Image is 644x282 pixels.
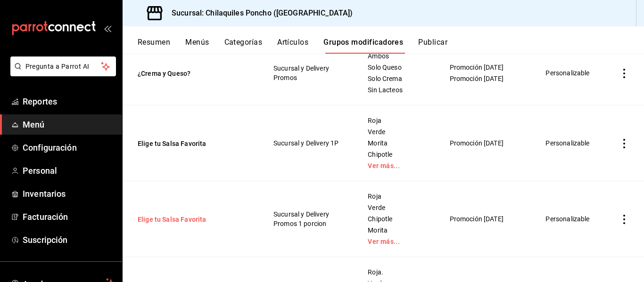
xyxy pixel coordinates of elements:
button: Elige tu Salsa Favorita [138,215,251,224]
span: Roja [368,117,426,124]
td: Sucursal y Delivery Promos [262,41,356,105]
h3: Sucursal: Chilaquiles Poncho ([GEOGRAPHIC_DATA]) [164,8,353,19]
span: Suscripción [23,234,115,246]
span: Chipotle [368,216,426,222]
span: Configuración [23,141,115,154]
span: Facturación [23,210,115,223]
td: Personalizable [534,41,604,105]
button: ¿Crema y Queso? [138,69,251,78]
span: Reportes [23,95,115,108]
span: Pregunta a Parrot AI [25,62,101,72]
span: Morita [368,227,426,234]
span: Personal [23,164,115,177]
td: Personalizable [534,181,604,257]
td: Personalizable [534,105,604,181]
button: Resumen [138,38,170,54]
span: Promoción [DATE] [450,64,523,71]
span: Verde [368,129,426,135]
button: Categorías [224,38,263,54]
button: Pregunta a Parrot AI [10,56,116,76]
span: Roja. [368,269,426,275]
td: Sucursal y Delivery Promos 1 porcion [262,181,356,257]
span: Ambos [368,53,426,59]
button: actions [619,215,629,224]
span: Inventarios [23,187,115,200]
span: Promoción [DATE] [450,140,523,146]
button: open_drawer_menu [104,24,111,32]
span: Verde [368,204,426,211]
a: Pregunta a Parrot AI [7,68,116,78]
span: Solo Queso [368,64,426,71]
button: Grupos modificadores [323,38,403,54]
button: Elige tu Salsa Favorita [138,139,251,148]
span: Chipotle [368,151,426,158]
span: Promoción [DATE] [450,75,523,82]
span: Sin Lacteos [368,87,426,93]
a: Ver más... [368,238,426,245]
button: actions [619,69,629,78]
button: Publicar [418,38,447,54]
span: Promoción [DATE] [450,216,523,222]
td: Sucursal y Delivery 1P [262,105,356,181]
span: Morita [368,140,426,146]
span: Roja [368,193,426,200]
a: Ver más... [368,162,426,169]
span: Menú [23,118,115,131]
span: Solo Crema [368,75,426,82]
button: Artículos [277,38,308,54]
div: navigation tabs [138,38,644,54]
button: actions [619,139,629,148]
button: Menús [185,38,209,54]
